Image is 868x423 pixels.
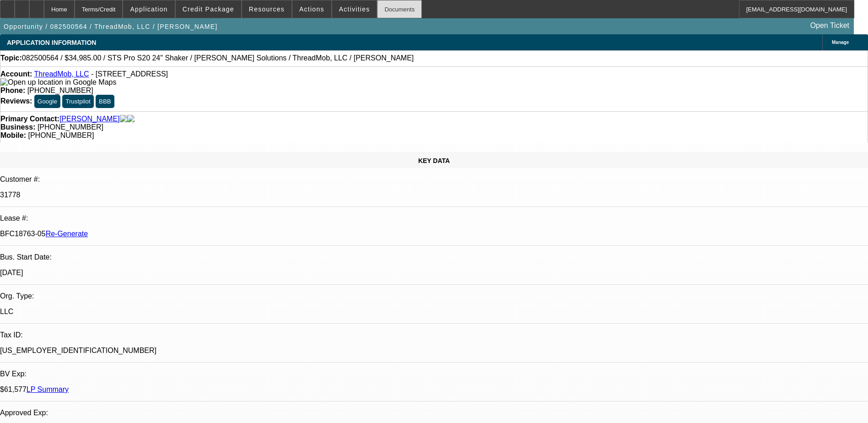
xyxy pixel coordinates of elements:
span: [PHONE_NUMBER] [28,131,94,139]
span: Activities [339,5,370,13]
img: linkedin-icon.png [127,115,135,123]
button: BBB [96,95,114,108]
strong: Phone: [0,87,25,94]
button: Activities [332,0,377,18]
strong: Topic: [0,54,22,62]
strong: Reviews: [0,97,32,105]
button: Google [34,95,60,108]
span: [PHONE_NUMBER] [27,87,93,94]
a: ThreadMob, LLC [34,70,89,78]
span: 082500564 / $34,985.00 / STS Pro S20 24" Shaker / [PERSON_NAME] Solutions / ThreadMob, LLC / [PER... [22,54,414,62]
a: LP Summary [27,385,69,393]
span: Opportunity / 082500564 / ThreadMob, LLC / [PERSON_NAME] [4,23,217,30]
button: Application [123,0,174,18]
span: Resources [249,5,285,13]
img: Open up location in Google Maps [0,78,116,87]
strong: Account: [0,70,32,78]
strong: Primary Contact: [0,115,59,123]
span: APPLICATION INFORMATION [7,39,96,46]
button: Trustpilot [62,95,93,108]
a: View Google Maps [0,78,116,86]
span: Manage [832,40,849,45]
span: Application [130,5,167,13]
span: [PHONE_NUMBER] [38,123,103,131]
button: Credit Package [176,0,241,18]
a: [PERSON_NAME] [59,115,120,123]
a: Open Ticket [807,18,853,33]
button: Actions [292,0,331,18]
span: KEY DATA [418,157,450,164]
a: Re-Generate [46,230,88,238]
button: Resources [242,0,291,18]
strong: Business: [0,123,35,131]
span: Credit Package [183,5,234,13]
span: Actions [299,5,324,13]
strong: Mobile: [0,131,26,139]
img: facebook-icon.png [120,115,127,123]
span: - [STREET_ADDRESS] [91,70,168,78]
